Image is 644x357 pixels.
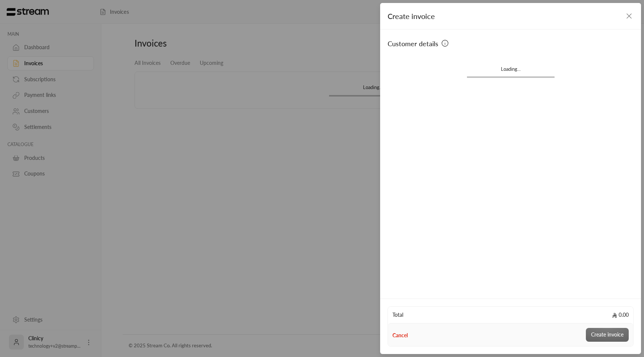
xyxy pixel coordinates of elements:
span: Customer details [388,38,438,49]
div: Loading... [467,66,555,76]
button: Cancel [392,332,408,339]
span: 0.00 [612,311,629,319]
span: Create invoice [388,12,435,20]
span: Total [392,311,403,319]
